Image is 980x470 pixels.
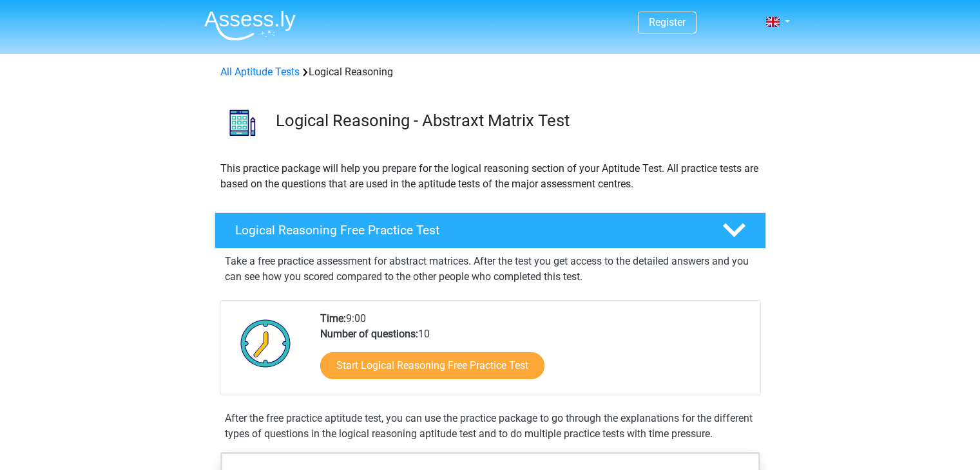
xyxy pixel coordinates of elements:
[235,223,702,238] h4: Logical Reasoning Free Practice Test
[276,111,756,131] h3: Logical Reasoning - Abstraxt Matrix Test
[215,64,765,80] div: Logical Reasoning
[311,311,760,395] div: 9:00 10
[233,311,298,375] img: Clock
[220,66,300,78] a: All Aptitude Tests
[320,312,346,324] b: Time:
[225,254,756,285] p: Take a free practice assessment for abstract matrices. After the test you get access to the detai...
[220,161,760,192] p: This practice package will help you prepare for the logical reasoning section of your Aptitude Te...
[220,411,761,442] div: After the free practice aptitude test, you can use the practice package to go through the explana...
[209,212,771,249] a: Logical Reasoning Free Practice Test
[649,16,686,28] a: Register
[320,352,544,379] a: Start Logical Reasoning Free Practice Test
[215,95,270,150] img: logical reasoning
[204,10,296,41] img: Assessly
[320,328,418,340] b: Number of questions:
